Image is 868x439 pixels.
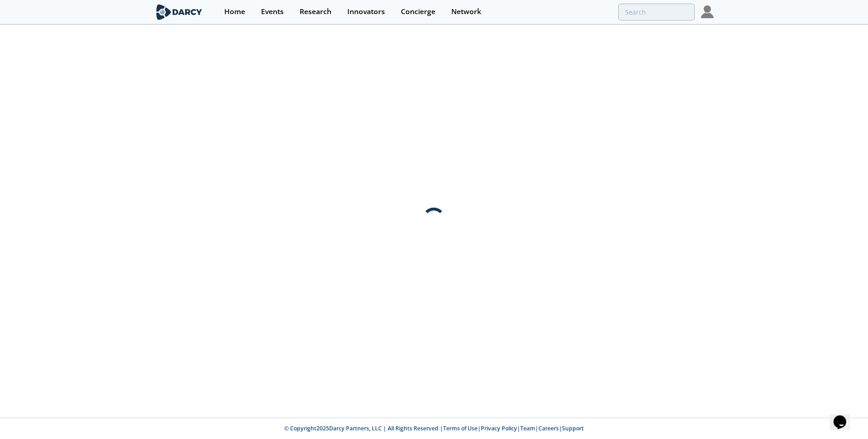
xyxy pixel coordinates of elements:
a: Team [520,424,535,432]
a: Terms of Use [443,424,478,432]
div: Research [300,8,331,15]
a: Privacy Policy [481,424,517,432]
p: © Copyright 2025 Darcy Partners, LLC | All Rights Reserved | | | | | [98,424,770,433]
input: Advanced Search [618,4,695,20]
img: Profile [701,5,714,18]
div: Concierge [401,8,435,15]
div: Innovators [347,8,385,15]
div: Home [224,8,245,15]
div: Network [451,8,481,15]
a: Support [562,424,584,432]
div: Events [261,8,284,15]
img: logo-wide.svg [154,4,204,20]
a: Careers [538,424,559,432]
iframe: chat widget [830,403,859,430]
